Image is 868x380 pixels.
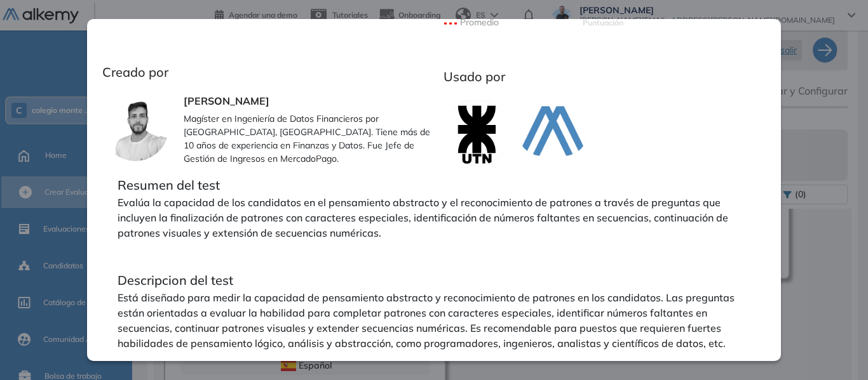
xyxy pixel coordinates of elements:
img: company-logo [444,100,510,166]
iframe: Chat Widget [804,319,868,380]
img: author-avatar [102,95,168,161]
p: Descripcion del test [118,271,751,290]
div: Widget de chat [804,319,868,380]
text: Scores [583,18,623,27]
text: Promedio [460,16,499,28]
img: company-logo [520,100,586,166]
p: Resumen del test [118,176,751,195]
h3: Usado por [444,69,756,84]
h3: Creado por [102,65,434,80]
h3: [PERSON_NAME] [184,95,434,107]
p: Magíster en Ingeniería de Datos Financieros por [GEOGRAPHIC_DATA], [GEOGRAPHIC_DATA]. Tiene más d... [184,112,434,166]
p: Está diseñado para medir la capacidad de pensamiento abstracto y reconocimiento de patrones en lo... [118,290,751,351]
p: Evalúa la capacidad de los candidatos en el pensamiento abstracto y el reconocimiento de patrones... [118,195,751,240]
